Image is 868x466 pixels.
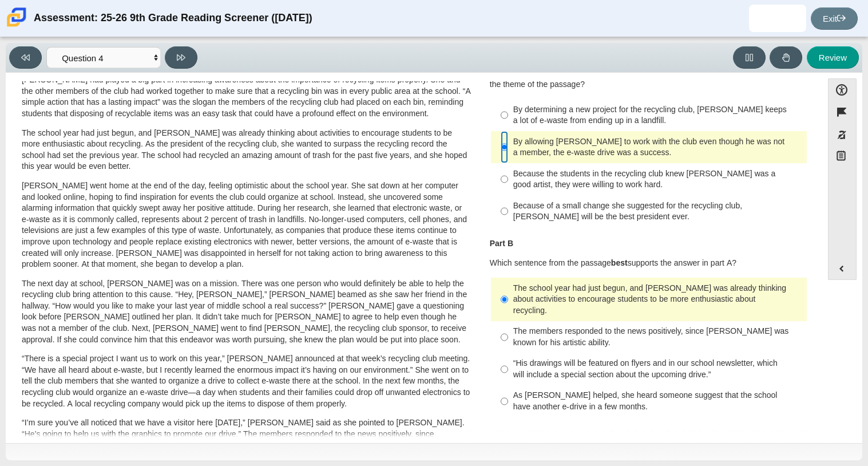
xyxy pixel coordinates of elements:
[5,21,29,31] a: Carmen School of Science & Technology
[22,278,471,346] p: The next day at school, [PERSON_NAME] was on a mission. There was one person who would definitely...
[22,52,471,120] p: [PERSON_NAME] looked on with pride as she observed a fellow eighth grader casually walk over to o...
[513,136,802,159] div: By allowing [PERSON_NAME] to work with the club even though he was not a member, the e-waste driv...
[513,104,802,127] div: By determining a new project for the recycling club, [PERSON_NAME] keeps a lot of e-waste from en...
[828,78,857,101] button: Open Accessibility Menu
[490,238,513,248] b: Part B
[22,353,471,409] p: “There is a special project I want us to work on this year,” [PERSON_NAME] announced at that week...
[513,358,802,380] div: “His drawings will be featured on flyers and in our school newsletter, which will include a speci...
[829,258,856,279] button: Expand menu. Displays the button labels.
[490,258,808,269] p: Which sentence from the passage supports the answer in part A?
[22,180,471,270] p: [PERSON_NAME] went home at the end of the day, feeling optimistic about the school year. She sat ...
[22,417,471,462] p: “I’m sure you’ve all noticed that we have a visitor here [DATE],” [PERSON_NAME] said as she point...
[611,258,628,268] b: best
[770,46,802,69] button: Raise Your Hand
[513,168,802,191] div: Because the students in the recycling club knew [PERSON_NAME] was a good artist, they were willin...
[11,78,817,439] div: Assessment items
[34,5,312,32] div: Assessment: 25-26 9th Grade Reading Screener ([DATE])
[828,101,857,123] button: Flag item
[828,146,857,169] button: Notepad
[513,326,802,348] div: The members responded to the news positively, since [PERSON_NAME] was known for his artistic abil...
[513,200,802,223] div: Because of a small change she suggested for the recycling club, [PERSON_NAME] will be the best pr...
[807,46,859,69] button: Review
[513,283,802,317] div: The school year had just begun, and [PERSON_NAME] was already thinking about activities to encour...
[5,5,29,29] img: Carmen School of Science & Technology
[828,124,857,146] button: Toggle response masking
[513,390,802,412] div: As [PERSON_NAME] helped, she heard someone suggest that the school have another e-drive in a few ...
[22,128,471,172] p: The school year had just begun, and [PERSON_NAME] was already thinking about activities to encour...
[811,7,858,30] a: Exit
[768,9,787,27] img: luz.beltransanchez.CapSM3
